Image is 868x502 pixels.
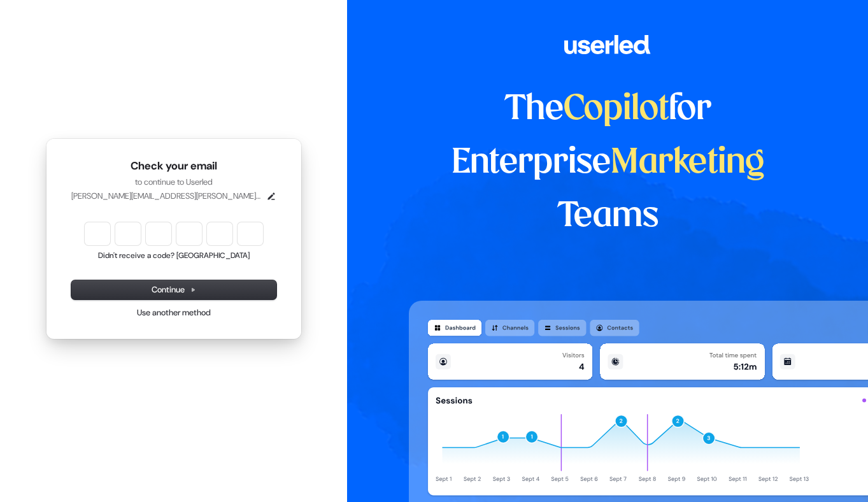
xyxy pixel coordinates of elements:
h1: Check your email [71,159,276,174]
p: [PERSON_NAME][EMAIL_ADDRESS][PERSON_NAME][DOMAIN_NAME] [71,190,261,202]
button: Continue [71,280,276,299]
p: to continue to Userled [71,176,276,188]
span: Marketing [611,147,765,180]
button: Edit [266,191,276,201]
a: Use another method [137,307,211,319]
button: Didn't receive a code? [GEOGRAPHIC_DATA] [98,250,250,261]
h1: The for Enterprise Teams [409,83,807,243]
span: Copilot [564,93,669,126]
span: Continue [152,284,196,296]
input: Enter verification code [85,222,263,245]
